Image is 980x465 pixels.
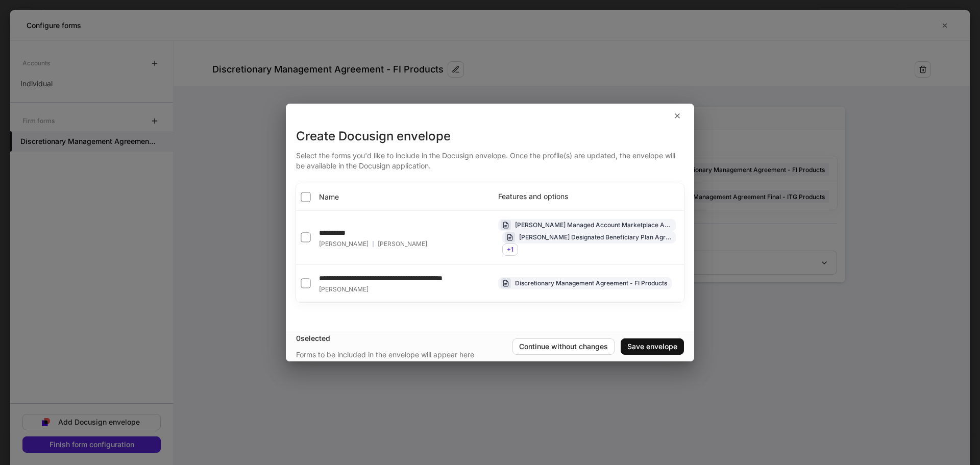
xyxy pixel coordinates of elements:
div: Forms to be included in the envelope will appear here [296,350,474,360]
span: [PERSON_NAME] [378,240,427,248]
div: [PERSON_NAME] [319,240,427,248]
div: Save envelope [627,343,677,350]
div: Discretionary Management Agreement - FI Products [515,278,667,288]
span: + 1 [507,246,513,253]
span: Name [319,192,339,202]
div: Create Docusign envelope [296,128,684,144]
div: 0 selected [296,333,512,344]
span: [PERSON_NAME] [319,285,369,293]
div: Select the forms you'd like to include in the Docusign envelope. Once the profile(s) are updated,... [296,144,684,171]
button: Continue without changes [512,338,615,355]
div: [PERSON_NAME] Designated Beneficiary Plan Agreement [519,232,671,242]
button: Save envelope [621,338,684,355]
th: Features and options [490,183,684,211]
div: Continue without changes [519,343,608,350]
div: [PERSON_NAME] Managed Account Marketplace Account Application -- Individual (APP20284-45) [515,220,671,230]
